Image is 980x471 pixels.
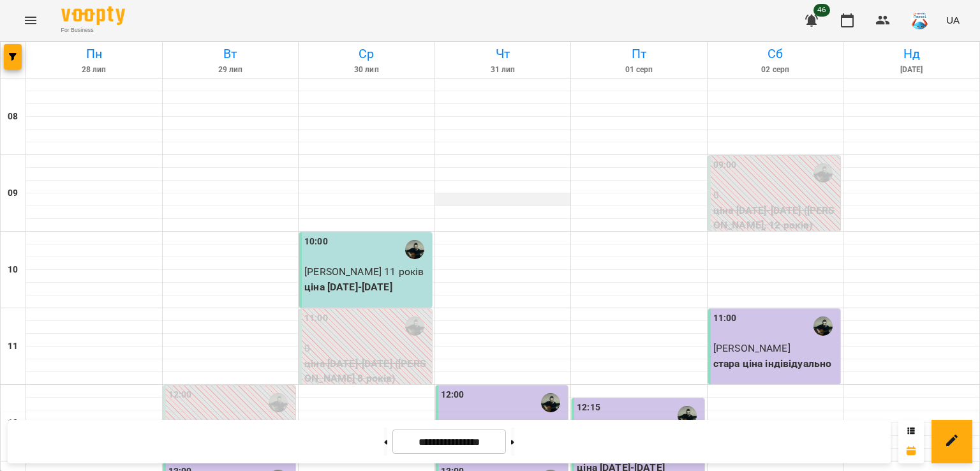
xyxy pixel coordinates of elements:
h6: 01 серп [573,64,705,76]
img: Степаненко Іван [405,240,424,259]
p: 0 [713,188,838,203]
img: 0c2f37c072ffc302372e4e39c91881d5.jpg [910,11,928,29]
img: Степаненко Іван [813,163,833,183]
h6: Ср [301,44,433,64]
p: ціна [DATE]-[DATE] ([PERSON_NAME], 12 років) [713,203,838,233]
span: [PERSON_NAME] [713,342,791,354]
button: Menu [15,5,46,36]
label: 12:00 [441,388,464,402]
h6: 08 [8,110,18,124]
h6: Чт [437,44,569,64]
label: 10:00 [304,235,328,249]
span: 46 [813,4,830,17]
h6: Нд [845,44,977,64]
label: 09:00 [713,158,737,172]
h6: 02 серп [709,64,842,76]
h6: 30 лип [301,64,433,76]
h6: 31 лип [437,64,569,76]
h6: 29 лип [165,64,297,76]
label: 12:00 [168,388,192,402]
span: For Business [61,26,125,34]
h6: 28 лип [28,64,160,76]
h6: Вт [165,44,297,64]
h6: Сб [709,44,842,64]
img: Voopty Logo [61,6,125,25]
img: Степаненко Іван [405,317,424,336]
h6: 10 [8,263,18,277]
label: 12:15 [577,401,600,415]
h6: 11 [8,340,18,354]
p: стара ціна індівідуально [713,356,838,371]
button: UA [941,8,965,32]
h6: Пт [573,44,705,64]
img: Степаненко Іван [269,393,288,412]
h6: 09 [8,186,18,200]
span: [PERSON_NAME] 11 років [304,265,424,278]
img: Степаненко Іван [541,393,560,412]
span: UA [946,13,960,27]
label: 11:00 [304,311,328,325]
h6: [DATE] [845,64,977,76]
h6: Пн [28,44,160,64]
p: ціна [DATE]-[DATE] [304,280,429,295]
img: Степаненко Іван [813,317,833,336]
p: 0 [304,341,429,356]
img: Степаненко Іван [678,406,697,425]
p: ціна [DATE]-[DATE] ([PERSON_NAME] 8 років) [304,356,429,386]
label: 11:00 [713,311,737,325]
